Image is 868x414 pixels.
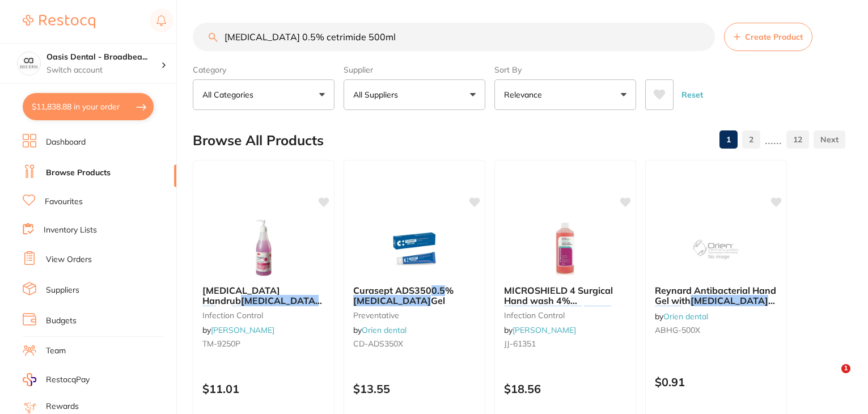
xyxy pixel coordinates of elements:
[241,295,319,306] em: [MEDICAL_DATA]
[216,306,232,317] span: % x
[679,219,753,276] img: Reynard Antibacterial Hand Gel with Chlorhexidine 500ml
[362,325,407,335] a: Orien dental
[202,325,274,335] span: by
[23,373,36,386] img: RestocqPay
[378,219,451,276] img: Curasept ADS350 0.5% Chlorhexidine Gel
[202,89,258,100] p: All Categories
[765,133,782,146] p: ......
[504,325,576,335] span: by
[46,52,161,63] h4: Oasis Dental - Broadbeach
[841,364,850,373] span: 1
[655,285,776,306] span: Reynard Antibacterial Hand Gel with
[202,306,216,317] em: 0.5
[818,364,845,391] iframe: Intercom live chat
[494,79,636,110] button: Relevance
[232,306,259,317] em: 500ml
[353,382,476,395] p: $13.55
[46,167,111,179] a: Browse Products
[745,32,803,41] span: Create Product
[655,306,682,317] em: 500ml
[193,23,715,51] input: Search Products
[353,311,476,320] small: preventative
[663,311,708,322] a: Orien dental
[504,382,626,395] p: $18.56
[719,128,738,151] a: 1
[227,219,300,276] img: AVAGARD Handrub Chlorhexidine 0.5% x 500ml with pump
[528,219,602,276] img: MICROSHIELD 4 Surgical Hand wash 4% Chlorhexidine 500ml
[23,373,90,386] a: RestocqPay
[504,306,582,317] em: [MEDICAL_DATA]
[193,65,335,75] label: Category
[259,306,306,317] span: with pump
[46,65,161,76] p: Switch account
[46,285,79,296] a: Suppliers
[23,93,154,120] button: $11,838.88 in your order
[46,137,86,148] a: Dashboard
[431,295,445,306] span: Gel
[46,401,79,412] a: Rewards
[353,89,403,100] p: All Suppliers
[45,196,83,208] a: Favourites
[353,285,431,296] span: Curasept ADS350
[202,339,240,349] span: TM-9250P
[353,295,431,306] em: [MEDICAL_DATA]
[504,339,536,349] span: JJ-61351
[18,52,40,75] img: Oasis Dental - Broadbeach
[193,133,324,149] h2: Browse All Products
[504,285,613,306] span: MICROSHIELD 4 Surgical Hand wash 4%
[691,295,768,306] em: [MEDICAL_DATA]
[44,225,97,236] a: Inventory Lists
[46,315,77,327] a: Budgets
[46,254,92,265] a: View Orders
[23,15,95,28] img: Restocq Logo
[193,79,335,110] button: All Categories
[786,128,809,151] a: 12
[584,306,611,317] em: 500ml
[46,374,90,386] span: RestocqPay
[655,325,700,335] span: ABHG-500X
[202,285,325,306] b: AVAGARD Handrub Chlorhexidine 0.5% x 500ml with pump
[211,325,274,335] a: [PERSON_NAME]
[431,285,445,296] em: 0.5
[504,89,547,100] p: Relevance
[513,325,576,335] a: [PERSON_NAME]
[504,311,626,320] small: infection control
[23,9,95,35] a: Restocq Logo
[724,23,812,51] button: Create Product
[202,285,280,306] span: [MEDICAL_DATA] Handrub
[202,311,325,320] small: infection control
[353,339,403,349] span: CD-ADS350X
[678,79,706,110] button: Reset
[655,311,708,322] span: by
[344,65,485,75] label: Supplier
[494,65,636,75] label: Sort By
[353,325,407,335] span: by
[46,345,66,357] a: Team
[353,285,476,306] b: Curasept ADS350 0.5% Chlorhexidine Gel
[445,285,454,296] span: %
[655,285,777,306] b: Reynard Antibacterial Hand Gel with Chlorhexidine 500ml
[344,79,485,110] button: All Suppliers
[655,375,777,388] p: $0.91
[742,128,760,151] a: 2
[202,382,325,395] p: $11.01
[504,285,626,306] b: MICROSHIELD 4 Surgical Hand wash 4% Chlorhexidine 500ml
